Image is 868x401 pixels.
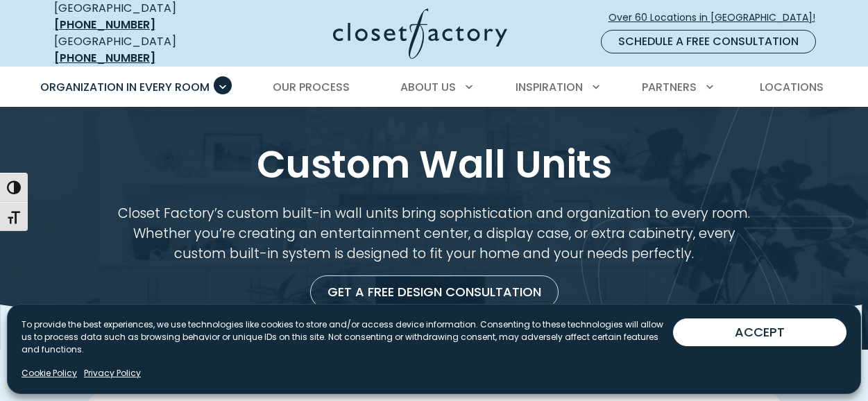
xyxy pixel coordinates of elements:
[84,367,141,379] a: Privacy Policy
[673,318,846,346] button: ACCEPT
[54,33,224,67] div: [GEOGRAPHIC_DATA]
[22,318,673,356] p: To provide the best experiences, we use technologies like cookies to store and/or access device i...
[54,50,155,66] a: [PHONE_NUMBER]
[54,17,155,33] a: [PHONE_NUMBER]
[608,6,827,30] a: Over 60 Locations in [GEOGRAPHIC_DATA]!
[516,79,583,95] span: Inspiration
[31,68,838,107] nav: Primary Menu
[333,8,507,59] img: Closet Factory Logo
[400,79,456,95] span: About Us
[117,204,752,264] p: Closet Factory’s custom built-in wall units bring sophistication and organization to every room. ...
[642,79,697,95] span: Partners
[22,367,77,379] a: Cookie Policy
[310,275,559,309] a: Get a Free Design Consultation
[273,79,350,95] span: Our Process
[51,142,817,188] h1: Custom Wall Units
[609,10,826,25] span: Over 60 Locations in [GEOGRAPHIC_DATA]!
[760,79,824,95] span: Locations
[601,30,816,53] a: Schedule a Free Consultation
[40,79,210,95] span: Organization in Every Room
